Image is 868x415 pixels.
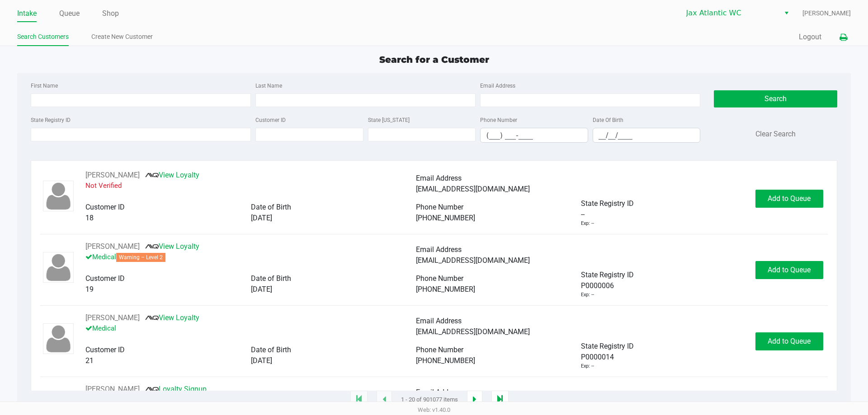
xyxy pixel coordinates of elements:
button: Add to Queue [755,190,823,208]
span: Warning – Level 2 [116,253,165,262]
span: -- [581,209,585,220]
span: Add to Queue [768,266,811,274]
span: Jax Atlantic WC [686,8,774,19]
app-submit-button: Move to last page [491,391,509,409]
a: View Loyalty [145,313,199,322]
button: See customer info [85,170,140,181]
span: Customer ID [85,274,125,283]
a: Intake [17,7,37,20]
a: View Loyalty [145,242,199,251]
span: Email Address [416,245,462,254]
label: State Registry ID [31,116,71,124]
span: 18 [85,214,94,222]
span: P0000014 [581,352,614,363]
span: Phone Number [416,345,463,354]
div: Exp: -- [581,220,594,228]
span: [PHONE_NUMBER] [416,214,475,222]
a: Shop [102,7,119,20]
span: State Registry ID [581,342,634,350]
div: Exp: -- [581,363,594,370]
span: [EMAIL_ADDRESS][DOMAIN_NAME] [416,256,530,265]
p: Medical [85,252,416,262]
app-submit-button: Next [467,391,482,409]
label: Email Address [480,82,515,90]
button: Select [780,5,793,21]
input: Format: MM/DD/YYYY [593,128,700,142]
label: Customer ID [255,116,286,124]
button: Search [714,90,837,107]
span: 1 - 20 of 901077 items [401,395,458,404]
label: Last Name [255,82,282,90]
span: [PHONE_NUMBER] [416,285,475,294]
button: Add to Queue [755,261,823,279]
span: State Registry ID [581,270,634,279]
a: View Loyalty [145,171,199,179]
a: Queue [59,7,80,20]
span: Add to Queue [768,337,811,345]
span: Add to Queue [768,194,811,203]
span: Email Address [416,388,462,396]
span: [DATE] [251,285,272,294]
span: Date of Birth [251,345,291,354]
app-submit-button: Move to first page [350,391,368,409]
span: Email Address [416,317,462,325]
span: [PHONE_NUMBER] [416,356,475,365]
span: Email Address [416,174,462,182]
span: Phone Number [416,203,463,211]
button: Add to Queue [755,332,823,350]
button: Logout [799,32,821,42]
span: Date of Birth [251,274,291,283]
span: State Registry ID [581,199,634,208]
button: See customer info [85,384,140,395]
span: [DATE] [251,356,272,365]
span: Search for a Customer [379,54,489,65]
div: Exp: -- [581,291,594,299]
input: Format: (999) 999-9999 [481,128,588,142]
a: Create New Customer [91,31,153,42]
a: Loyalty Signup [145,385,207,393]
label: Phone Number [480,116,517,124]
span: [DATE] [251,214,272,222]
span: Customer ID [85,345,125,354]
button: See customer info [85,312,140,323]
span: [EMAIL_ADDRESS][DOMAIN_NAME] [416,327,530,336]
button: Clear Search [755,129,796,140]
span: [PERSON_NAME] [802,9,851,18]
kendo-maskedtextbox: Format: MM/DD/YYYY [593,128,701,143]
label: Date Of Birth [593,116,623,124]
span: Phone Number [416,274,463,283]
p: Medical [85,323,416,334]
p: Not Verified [85,181,416,191]
label: State [US_STATE] [368,116,410,124]
span: [EMAIL_ADDRESS][DOMAIN_NAME] [416,185,530,193]
span: 19 [85,285,94,294]
app-submit-button: Previous [377,391,392,409]
button: See customer info [85,241,140,252]
span: Customer ID [85,203,125,211]
span: 21 [85,356,94,365]
label: First Name [31,82,58,90]
span: Date of Birth [251,203,291,211]
span: P0000006 [581,280,614,291]
span: Web: v1.40.0 [418,406,450,413]
kendo-maskedtextbox: Format: (999) 999-9999 [480,128,588,143]
a: Search Customers [17,31,69,42]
